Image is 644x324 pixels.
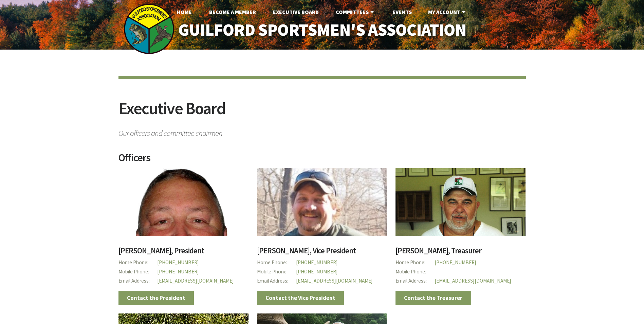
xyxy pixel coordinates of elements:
span: Mobile Phone [395,267,435,276]
a: [EMAIL_ADDRESS][DOMAIN_NAME] [296,277,373,284]
a: My Account [423,5,473,19]
a: [PHONE_NUMBER] [435,259,476,266]
a: Contact the President [118,291,194,305]
a: Home [171,5,197,19]
a: [PHONE_NUMBER] [296,259,338,266]
h2: Executive Board [118,100,526,125]
span: Email Address [395,276,435,286]
a: Guilford Sportsmen's Association [164,16,480,44]
span: Home Phone [395,258,435,267]
span: Mobile Phone [257,267,296,276]
a: Executive Board [268,5,324,19]
span: Mobile Phone [118,267,158,276]
span: Email Address [118,276,158,286]
a: [PHONE_NUMBER] [157,268,199,275]
span: Email Address [257,276,296,286]
span: Our officers and committee chairmen [118,125,526,137]
a: [PHONE_NUMBER] [157,259,199,266]
a: Contact the Treasurer [395,291,471,305]
span: Home Phone [118,258,158,267]
span: Home Phone [257,258,296,267]
a: Events [387,5,417,19]
a: Contact the Vice President [257,291,344,305]
a: Become A Member [204,5,261,19]
a: Committees [330,5,381,19]
h3: [PERSON_NAME], Vice President [257,247,387,258]
a: [PHONE_NUMBER] [296,268,338,275]
h3: [PERSON_NAME], Treasurer [395,247,526,258]
a: [EMAIL_ADDRESS][DOMAIN_NAME] [435,277,511,284]
h2: Officers [118,152,526,168]
a: [EMAIL_ADDRESS][DOMAIN_NAME] [157,277,234,284]
img: logo_sm.png [124,3,174,54]
h3: [PERSON_NAME], President [118,247,249,258]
